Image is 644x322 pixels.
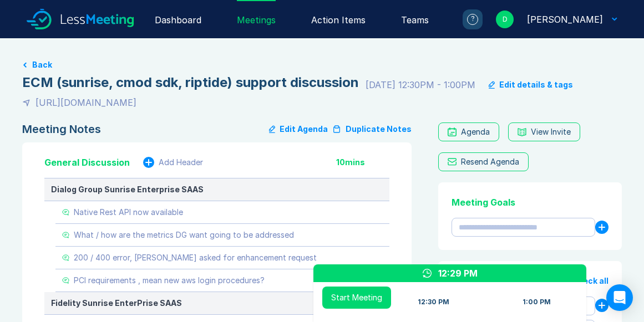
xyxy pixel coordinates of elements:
[22,122,101,136] div: Meeting Notes
[496,11,514,28] div: D
[461,127,490,136] div: Agenda
[527,13,603,26] div: David Fox
[499,80,573,89] div: Edit details & tags
[143,157,203,168] button: Add Header
[74,276,265,285] div: PCI requirements , mean new aws login procedures?
[51,185,383,194] div: Dialog Group Sunrise Enterprise SAAS
[438,122,499,141] a: Agenda
[159,158,203,167] div: Add Header
[22,60,622,69] a: Back
[269,122,328,136] button: Edit Agenda
[74,231,294,239] div: What / how are the metrics DG want going to be addressed
[74,253,317,262] div: 200 / 400 error, [PERSON_NAME] asked for enhancement request
[32,60,52,69] button: Back
[336,158,389,167] div: 10 mins
[531,127,571,136] div: View Invite
[366,78,475,91] div: [DATE] 12:30PM - 1:00PM
[523,298,551,306] div: 1:00 PM
[489,80,573,89] button: Edit details & tags
[36,96,136,109] div: [URL][DOMAIN_NAME]
[452,196,608,209] div: Meeting Goals
[74,208,183,217] div: Native Rest API now available
[449,9,483,29] a: ?
[51,299,383,308] div: Fidelity Sunrise EnterPrise SAAS
[418,298,449,306] div: 12:30 PM
[461,157,519,166] div: Resend Agenda
[438,267,478,280] div: 12:29 PM
[508,122,580,141] button: View Invite
[467,14,478,25] div: ?
[22,74,359,91] div: ECM (sunrise, cmod sdk, riptide) support discussion
[332,122,412,136] button: Duplicate Notes
[438,152,529,171] button: Resend Agenda
[322,287,391,309] button: Start Meeting
[606,284,633,311] div: Open Intercom Messenger
[44,156,130,169] div: General Discussion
